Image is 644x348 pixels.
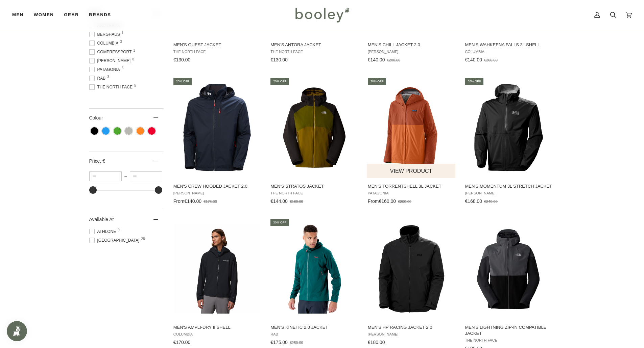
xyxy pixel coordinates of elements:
span: €130.00 [270,57,288,62]
span: [PERSON_NAME] [465,191,552,195]
span: Colour: Green [114,127,121,135]
span: Men's Kinetic 2.0 Jacket [270,324,358,330]
span: 3 [107,75,109,79]
span: Gear [64,11,79,18]
span: – [122,174,130,179]
span: Men [12,11,24,18]
span: Men's Wahkeena Falls 3L Shell [465,42,552,48]
a: Men's HP Racing Jacket 2.0 [367,218,456,348]
span: Brands [89,11,111,18]
a: Men's Momentum 3L Stretch Jacket [464,77,553,207]
span: Patagonia [89,66,122,73]
span: From [368,198,379,204]
a: Men's Crew Hooded Jacket 2.0 [172,77,262,207]
span: €168.00 [465,198,482,204]
span: Colour: Red [148,127,156,135]
span: Rab [89,75,108,81]
span: €280.00 [387,58,400,62]
span: , € [100,158,105,164]
span: €180.00 [368,340,385,345]
span: €160.00 [379,198,396,204]
span: €130.00 [173,57,191,62]
div: 30% off [270,219,289,226]
span: €170.00 [173,340,191,345]
span: 6 [122,66,124,70]
button: View product [367,164,456,178]
span: Men's Torrentshell 3L Jacket [368,183,455,189]
span: [GEOGRAPHIC_DATA] [89,237,142,243]
iframe: Button to open loyalty program pop-up [7,321,27,341]
input: Minimum value [89,171,122,181]
span: The North Face [173,50,261,54]
span: €144.00 [270,198,288,204]
span: The North Face [270,191,358,195]
span: COMPRESSPORT [89,49,134,55]
span: €250.00 [290,341,303,345]
img: The North Face Men's Stratos Jacket Moss Green / Forest Olive - Booley Galway [269,83,359,172]
span: 28 [141,237,145,241]
span: €200.00 [398,199,411,204]
span: Athlone [89,229,118,235]
img: Rab Men's Kinetic 2.0 Jacket Sherwood Green - Booley Galway [269,224,359,314]
a: Men's Ampli-Dry II Shell [172,218,262,348]
div: 20% off [173,78,192,85]
div: 30% off [465,78,483,85]
span: Men's Antora Jacket [270,42,358,48]
span: 8 [132,58,134,61]
span: Patagonia [368,191,455,195]
span: Men's Crew Hooded Jacket 2.0 [173,183,261,189]
span: 9 [118,229,120,232]
span: Rab [270,332,358,337]
span: Men's Chill Jacket 2.0 [368,42,455,48]
input: Maximum value [130,171,162,181]
span: [PERSON_NAME] [368,50,455,54]
span: €180.00 [290,199,303,204]
span: €140.00 [465,57,482,62]
span: Men's Ampli-Dry II Shell [173,324,261,330]
span: Columbia [173,332,261,337]
span: Colour: Blue [102,127,110,135]
span: Men's Stratos Jacket [270,183,358,189]
img: Columbia Men's Ampli-Dry II Shell Black - Booley Galway [172,224,262,314]
span: €240.00 [484,199,498,204]
img: The North Face Men's Lightning Zip-In Compatible Jacket TNF Black / Smoked Pearl / Asphalt Grey /... [464,224,553,314]
span: 3 [120,40,122,44]
span: Colour: Black [91,127,98,135]
span: €175.00 [270,340,288,345]
span: 5 [134,84,136,87]
span: From [173,198,185,204]
a: Men's Stratos Jacket [269,77,359,207]
span: Berghaus [89,31,122,37]
span: [PERSON_NAME] [89,58,133,64]
span: The North Face [465,338,552,343]
div: 20% off [368,78,386,85]
span: Colour [89,115,108,121]
img: Helly Hansen Men's HP Racing Jacket 2.0 Ebony - Booley Galway [367,224,456,314]
a: Men's Torrentshell 3L Jacket [367,77,456,207]
img: Patagonia Men's Torrentshell 3L Jacket Redtail Rust - Booley Galway [367,83,456,172]
span: Men's HP Racing Jacket 2.0 [368,324,455,330]
span: Columbia [465,50,552,54]
span: The North Face [89,84,135,90]
span: Price [89,158,105,164]
span: 1 [133,49,135,52]
span: [PERSON_NAME] [173,191,261,195]
span: The North Face [270,50,358,54]
span: Men's Quest Jacket [173,42,261,48]
span: €175.00 [204,199,217,204]
a: Men's Kinetic 2.0 Jacket [269,218,359,348]
img: Booley [292,5,352,25]
span: €200.00 [484,58,498,62]
span: €140.00 [368,57,385,62]
span: Columbia [89,40,121,46]
span: Men's Lightning Zip-In Compatible Jacket [465,324,552,337]
span: 1 [122,31,124,35]
span: Available At [89,217,114,222]
span: Men's Momentum 3L Stretch Jacket [465,183,552,189]
span: Colour: Orange [137,127,144,135]
span: Women [34,11,54,18]
span: €140.00 [184,198,201,204]
span: [PERSON_NAME] [368,332,455,337]
div: 20% off [270,78,289,85]
img: Helly Hansen Men's Momentum 3L Stretch Jacket Black - Booley Galway [464,83,553,172]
